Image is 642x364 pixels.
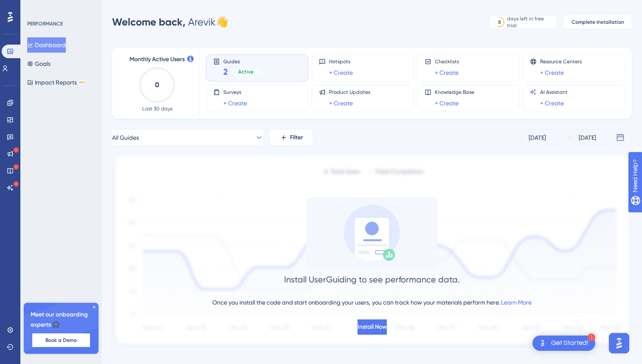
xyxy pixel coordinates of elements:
[238,68,253,75] span: Active
[223,58,260,64] span: Guides
[329,58,353,65] span: Hotspots
[31,310,92,330] span: Meet our onboarding experts 🎧
[551,339,588,348] div: Get Started!
[142,105,172,112] span: Last 30 days
[112,133,139,143] span: All Guides
[20,2,53,12] span: Need Help?
[112,16,186,28] span: Welcome back,
[32,333,90,347] button: Book a Demo
[112,129,263,146] button: All Guides
[435,58,459,65] span: Checklists
[435,89,474,96] span: Knowledge Base
[564,15,632,29] button: Complete Installation
[27,75,86,90] button: Impact ReportsBETA
[329,68,353,78] a: + Create
[358,322,387,332] span: Install Now
[290,133,303,143] span: Filter
[538,338,548,348] img: launcher-image-alternative-text
[112,15,228,29] div: Arevik 👋
[27,56,51,71] button: Goals
[498,19,501,25] div: 8
[329,89,370,96] span: Product Updates
[130,54,185,65] span: Monthly Active Users
[284,274,460,285] div: Install UserGuiding to see performance data.
[155,81,159,89] text: 0
[572,19,624,25] span: Complete Installation
[540,58,582,65] span: Resource Centers
[532,336,595,351] div: Open Get Started! checklist, remaining modules: 1
[606,330,632,356] iframe: UserGuiding AI Assistant Launcher
[270,129,313,146] button: Filter
[579,133,596,143] div: [DATE]
[79,80,86,85] div: BETA
[507,15,554,29] div: days left in free trial
[540,89,568,96] span: AI Assistant
[223,98,247,108] a: + Create
[212,297,532,308] div: Once you install the code and start onboarding your users, you can track how your materials perfo...
[223,89,247,96] span: Surveys
[540,68,564,78] a: + Create
[329,98,353,108] a: + Create
[223,66,228,78] span: 2
[435,68,459,78] a: + Create
[529,133,546,143] div: [DATE]
[45,337,77,344] span: Book a Demo
[540,98,564,108] a: + Create
[501,299,532,306] a: Learn More
[27,20,63,27] div: PERFORMANCE
[588,333,595,341] div: 1
[358,319,387,335] button: Install Now
[112,153,632,348] img: 1ec67ef948eb2d50f6bf237e9abc4f97.svg
[435,98,459,108] a: + Create
[27,37,66,53] button: Dashboard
